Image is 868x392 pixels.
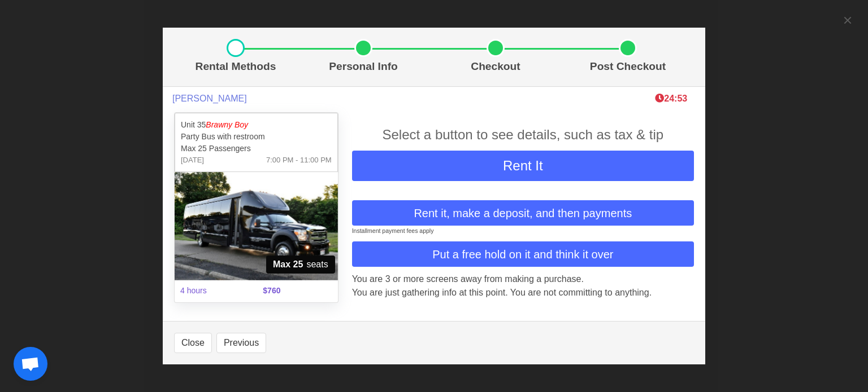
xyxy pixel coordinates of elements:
button: Rent It [352,151,694,181]
button: Previous [216,333,266,353]
button: Close [174,333,212,353]
span: 4 hours [173,278,256,303]
span: Rent It [503,158,543,173]
p: Personal Info [302,59,425,75]
span: 7:00 PM - 11:00 PM [266,155,332,166]
a: Open chat [14,347,47,381]
small: Installment payment fees apply [352,227,434,234]
button: Put a free hold on it and think it over [352,241,694,267]
strong: Max 25 [273,258,303,271]
p: Rental Methods [179,59,293,75]
button: Rent it, make a deposit, and then payments [352,200,694,226]
p: Unit 35 [181,119,332,131]
span: [DATE] [181,155,204,166]
em: Brawny Boy [206,120,248,129]
p: You are 3 or more screens away from making a purchase. [352,272,694,286]
div: Select a button to see details, such as tax & tip [352,125,694,145]
p: Post Checkout [566,59,689,75]
span: The clock is ticking ⁠— this timer shows how long we'll hold this limo during checkout. If time r... [655,94,687,103]
p: Checkout [434,59,557,75]
b: 24:53 [655,94,687,103]
span: Rent it, make a deposit, and then payments [414,205,632,222]
img: 35%2001.jpg [175,172,338,280]
span: seats [266,256,335,274]
span: [PERSON_NAME] [172,93,247,104]
p: You are just gathering info at this point. You are not committing to anything. [352,286,694,299]
span: Put a free hold on it and think it over [432,246,613,263]
p: Max 25 Passengers [181,143,332,155]
p: Party Bus with restroom [181,131,332,143]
